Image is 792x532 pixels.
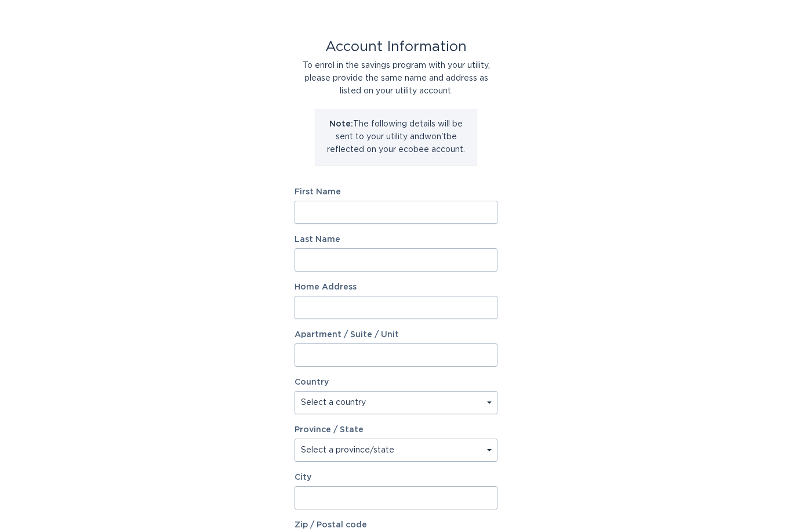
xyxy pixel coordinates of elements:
[295,59,497,97] div: To enrol in the savings program with your utility, please provide the same name and address as li...
[295,283,497,291] label: Home Address
[295,426,364,434] label: Province / State
[295,473,497,482] label: City
[295,378,329,386] label: Country
[295,188,497,196] label: First Name
[324,118,468,156] p: The following details will be sent to your utility and won't be reflected on your ecobee account.
[295,331,497,339] label: Apartment / Suite / Unit
[295,521,497,529] label: Zip / Postal code
[295,236,497,244] label: Last Name
[295,41,497,53] div: Account Information
[329,120,353,128] strong: Note:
